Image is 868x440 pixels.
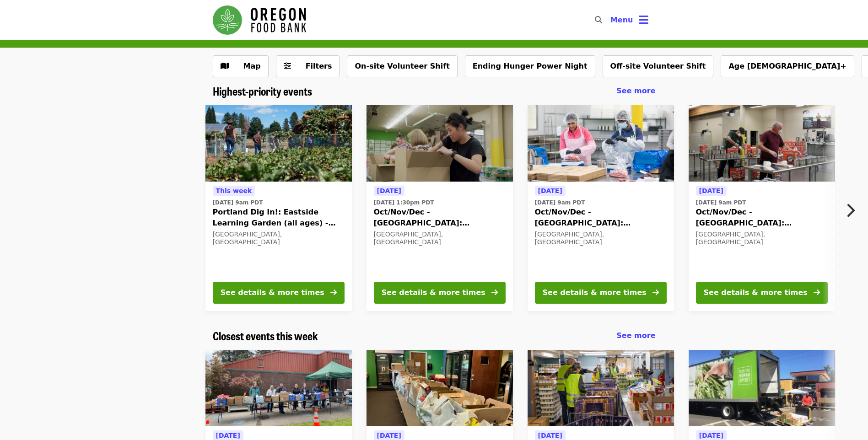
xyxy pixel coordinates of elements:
div: See details & more times [543,287,647,298]
a: Closest events this week [213,329,318,343]
span: [DATE] [699,187,723,194]
span: Map [243,62,261,70]
span: [DATE] [377,432,401,439]
span: Filters [306,62,332,70]
a: See details for "Oct/Nov/Dec - Portland: Repack/Sort (age 16+)" [689,105,835,311]
button: See details & more times [696,282,828,304]
button: Filters (0 selected) [276,55,340,77]
span: [DATE] [699,432,723,439]
span: Oct/Nov/Dec - [GEOGRAPHIC_DATA]: Repack/Sort (age [DEMOGRAPHIC_DATA]+) [374,207,506,229]
img: Kelly Elementary School Food Pantry - Partner Agency Support organized by Oregon Food Bank [205,350,352,427]
span: [DATE] [377,187,401,194]
a: See details for "Portland Dig In!: Eastside Learning Garden (all ages) - Aug/Sept/Oct" [205,105,352,311]
i: sliders-h icon [284,62,291,70]
button: Next item [838,198,868,223]
button: See details & more times [535,282,667,304]
i: bars icon [639,13,648,27]
input: Search [608,9,615,31]
button: Ending Hunger Power Night [465,55,595,77]
img: Oct/Nov/Dec - Beaverton: Repack/Sort (age 10+) organized by Oregon Food Bank [528,105,674,182]
a: See more [616,330,655,341]
img: Portland Open Bible - Partner Agency Support (16+) organized by Oregon Food Bank [367,350,513,427]
i: arrow-right icon [652,288,659,297]
time: [DATE] 9am PDT [696,199,746,207]
span: Menu [610,16,633,24]
img: Oct/Nov/Dec - Portland: Repack/Sort (age 16+) organized by Oregon Food Bank [689,105,835,182]
i: map icon [221,62,229,70]
div: [GEOGRAPHIC_DATA], [GEOGRAPHIC_DATA] [213,231,345,246]
time: [DATE] 9am PDT [535,199,585,207]
img: Oregon Food Bank - Home [213,5,306,35]
img: Ortiz Center - Free Food Market (16+) organized by Oregon Food Bank [689,350,835,427]
span: Highest-priority events [213,83,312,99]
span: Oct/Nov/Dec - [GEOGRAPHIC_DATA]: Repack/Sort (age [DEMOGRAPHIC_DATA]+) [696,207,828,229]
button: See details & more times [213,282,345,304]
a: Highest-priority events [213,85,312,98]
span: [DATE] [538,432,562,439]
i: arrow-right icon [491,288,498,297]
div: See details & more times [221,287,324,298]
i: search icon [595,16,602,24]
div: [GEOGRAPHIC_DATA], [GEOGRAPHIC_DATA] [535,231,667,246]
img: Northeast Emergency Food Program - Partner Agency Support organized by Oregon Food Bank [528,350,674,427]
button: Show map view [213,55,269,77]
time: [DATE] 1:30pm PDT [374,199,434,207]
div: [GEOGRAPHIC_DATA], [GEOGRAPHIC_DATA] [696,231,828,246]
i: chevron-right icon [846,202,855,219]
a: See details for "Oct/Nov/Dec - Portland: Repack/Sort (age 8+)" [367,105,513,311]
i: arrow-right icon [330,288,337,297]
button: Age [DEMOGRAPHIC_DATA]+ [721,55,854,77]
button: Off-site Volunteer Shift [603,55,714,77]
img: Oct/Nov/Dec - Portland: Repack/Sort (age 8+) organized by Oregon Food Bank [367,105,513,182]
span: Portland Dig In!: Eastside Learning Garden (all ages) - Aug/Sept/Oct [213,207,345,229]
time: [DATE] 9am PDT [213,199,263,207]
div: [GEOGRAPHIC_DATA], [GEOGRAPHIC_DATA] [374,231,506,246]
div: See details & more times [382,287,485,298]
button: On-site Volunteer Shift [347,55,457,77]
a: See details for "Oct/Nov/Dec - Beaverton: Repack/Sort (age 10+)" [528,105,674,311]
div: See details & more times [704,287,808,298]
span: [DATE] [216,432,240,439]
a: See more [616,86,655,97]
img: Portland Dig In!: Eastside Learning Garden (all ages) - Aug/Sept/Oct organized by Oregon Food Bank [205,105,352,182]
span: Closest events this week [213,327,318,343]
div: Closest events this week [205,329,663,343]
button: See details & more times [374,282,506,304]
span: See more [616,331,655,340]
span: Oct/Nov/Dec - [GEOGRAPHIC_DATA]: Repack/Sort (age [DEMOGRAPHIC_DATA]+) [535,207,667,229]
span: [DATE] [538,187,562,194]
span: See more [616,86,655,95]
span: This week [216,187,252,194]
div: Highest-priority events [205,85,663,98]
i: arrow-right icon [814,288,820,297]
button: Toggle account menu [603,9,656,31]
